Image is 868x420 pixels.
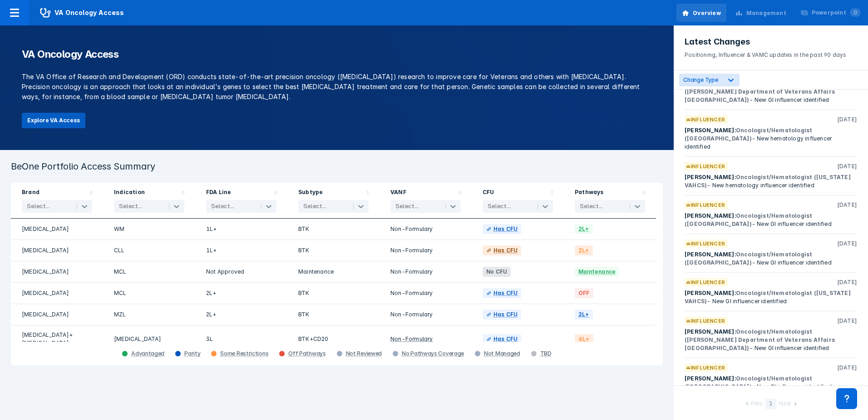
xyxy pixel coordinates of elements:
[390,310,461,320] div: Non-Formulary
[564,183,656,219] div: Sort
[483,245,521,255] a: Has CFU
[114,245,184,255] div: CLL
[22,224,92,234] div: [MEDICAL_DATA]
[575,224,593,234] span: 2L+
[685,328,857,352] div: [PERSON_NAME]:
[402,350,464,357] div: No Pathways Coverage
[483,310,521,320] a: Has CFU
[220,350,268,357] div: Some Restrictions
[390,245,461,255] div: Non-Formulary
[114,331,184,347] div: [MEDICAL_DATA]
[690,364,725,372] p: INFLUENCER
[685,375,812,390] span: Oncologist/Hematologist ([GEOGRAPHIC_DATA])
[206,267,276,277] div: Not Approved
[685,80,857,104] div: [PERSON_NAME]:
[22,47,652,61] h1: VA Oncology Access
[575,334,593,344] span: 4L+
[575,188,604,198] div: Pathways
[836,388,857,409] div: Contact Support
[837,240,857,248] p: [DATE]
[298,267,369,277] div: Maintenance
[483,288,521,298] a: Has CFU
[751,400,763,409] div: Prev
[114,310,184,320] div: MZL
[206,224,276,234] div: 1L+
[837,201,857,209] p: [DATE]
[484,350,520,357] div: Not Managed
[380,183,472,219] div: Sort
[707,298,787,305] span: - New GI influencer identified
[540,350,552,357] div: TBD
[483,334,521,344] a: Has CFU
[390,335,433,343] div: Non-Formulary
[298,188,323,198] div: Subtype
[114,224,184,234] div: WM
[690,115,725,124] p: INFLUENCER
[750,345,829,351] span: - New GI influencer identified
[690,162,725,170] p: INFLUENCER
[812,9,861,17] div: Powerpoint
[837,364,857,372] p: [DATE]
[685,174,851,189] span: Oncologist/Hematologist ([US_STATE] VAHCS)
[298,331,369,347] div: BTK+CD20
[685,173,857,190] div: [PERSON_NAME]:
[22,188,39,198] div: Brand
[685,251,812,266] span: Oncologist/Hematologist ([GEOGRAPHIC_DATA])
[103,183,195,219] div: Sort
[22,310,92,320] div: [MEDICAL_DATA]
[22,331,92,347] div: [MEDICAL_DATA]+[MEDICAL_DATA]
[685,212,812,227] span: Oncologist/Hematologist ([GEOGRAPHIC_DATA])
[131,350,164,357] div: Advantaged
[683,76,718,83] span: Change Type
[114,267,184,277] div: MCL
[676,4,726,22] a: Overview
[298,224,369,234] div: BTK
[575,267,619,277] span: Maintenance
[206,288,276,298] div: 2L+
[752,259,832,266] span: - New GI influencer identified
[206,310,276,320] div: 2L+
[206,188,232,198] div: FDA Line
[837,317,857,325] p: [DATE]
[575,288,593,298] span: OFF
[707,182,814,189] span: - New hematology influencer identified
[493,289,518,297] div: Has CFU
[752,383,832,390] span: - New GI influencer identified
[22,72,652,102] p: The VA Office of Research and Development (ORD) conducts state-of-the-art precision oncology ([ME...
[575,310,593,320] span: 2L+
[493,225,518,233] div: Has CFU
[288,350,325,357] div: Off Pathways
[346,350,382,357] div: Not Reviewed
[575,245,593,255] span: 2L+
[483,224,521,234] a: Has CFU
[390,267,461,277] div: Non-Formulary
[195,183,287,219] div: Sort
[184,350,200,357] div: Parity
[298,288,369,298] div: BTK
[493,310,518,319] div: Has CFU
[685,126,857,151] div: [PERSON_NAME]:
[837,278,857,286] p: [DATE]
[685,290,851,305] span: Oncologist/Hematologist ([US_STATE] VAHCS)
[11,183,103,219] div: Sort
[114,188,145,198] div: Indication
[730,4,792,22] a: Management
[390,188,406,198] div: VANF
[690,240,725,248] p: INFLUENCER
[493,246,518,255] div: Has CFU
[390,288,461,298] div: Non-Formulary
[206,331,276,347] div: 3L
[483,267,511,277] span: No CFU
[690,317,725,325] p: INFLUENCER
[22,113,85,128] button: Explore VA Access
[685,250,857,267] div: [PERSON_NAME]:
[11,161,663,172] h3: BeOne Portfolio Access Summary
[765,399,776,409] div: 1
[22,267,92,277] div: [MEDICAL_DATA]
[690,278,725,286] p: INFLUENCER
[685,212,857,228] div: [PERSON_NAME]:
[685,375,857,391] div: [PERSON_NAME]:
[298,245,369,255] div: BTK
[206,245,276,255] div: 1L+
[298,310,369,320] div: BTK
